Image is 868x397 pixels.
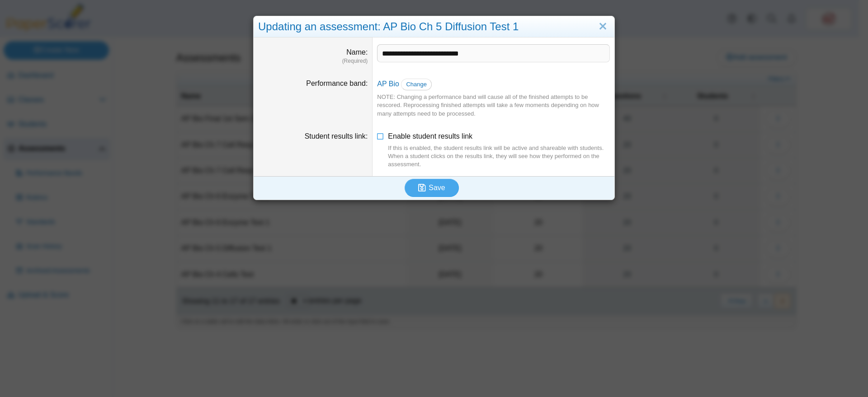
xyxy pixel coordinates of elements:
[306,79,368,87] label: Performance band
[377,80,399,88] a: AP Bio
[377,93,610,118] div: NOTE: Changing a performance band will cause all of the finished attempts to be rescored. Reproce...
[346,48,368,56] label: Name
[406,81,427,88] span: Change
[388,132,610,169] span: Enable student results link
[429,184,445,191] span: Save
[388,144,610,169] div: If this is enabled, the student results link will be active and shareable with students. When a s...
[305,132,368,140] label: Student results link
[258,57,368,65] dfn: (Required)
[596,19,610,34] a: Close
[401,79,432,90] a: Change
[405,179,459,197] button: Save
[254,16,614,37] div: Updating an assessment: AP Bio Ch 5 Diffusion Test 1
